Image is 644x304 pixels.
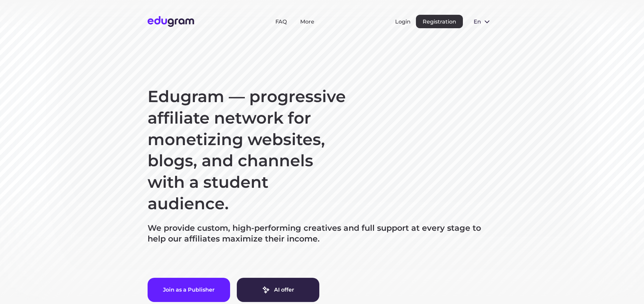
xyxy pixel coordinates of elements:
a: FAQ [275,18,287,25]
a: More [300,18,314,25]
p: We provide custom, high-performing creatives and full support at every stage to help our affiliat... [148,223,496,244]
button: Registration [416,15,463,28]
button: en [468,15,496,28]
img: Edugram Logo [148,16,194,27]
button: Login [395,18,411,25]
a: AI offer [237,278,319,302]
button: Join as a Publisher [148,278,230,302]
span: en [474,18,480,25]
h1: Edugram — progressive affiliate network for monetizing websites, blogs, and channels with a stude... [148,86,349,215]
